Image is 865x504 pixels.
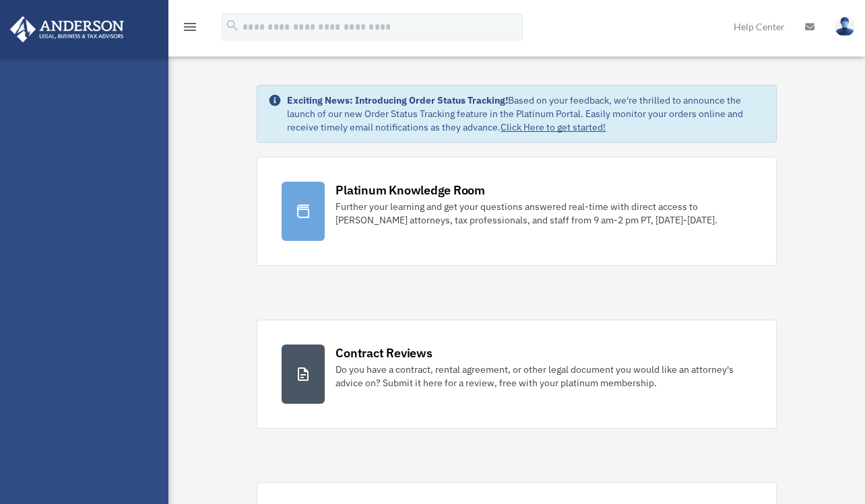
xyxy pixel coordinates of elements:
div: Further your learning and get your questions answered real-time with direct access to [PERSON_NAM... [335,200,751,227]
div: Platinum Knowledge Room [335,182,485,199]
div: Contract Reviews [335,345,432,361]
a: menu [182,24,198,35]
i: search [225,18,240,33]
strong: Exciting News: Introducing Order Status Tracking! [287,94,508,106]
i: menu [182,19,198,35]
div: Do you have a contract, rental agreement, or other legal document you would like an attorney's ad... [335,363,751,390]
a: Click Here to get started! [501,121,606,133]
div: Based on your feedback, we're thrilled to announce the launch of our new Order Status Tracking fe... [287,94,765,134]
a: Contract Reviews Do you have a contract, rental agreement, or other legal document you would like... [257,320,776,429]
img: User Pic [835,17,855,36]
img: Anderson Advisors Platinum Portal [6,16,128,42]
a: Platinum Knowledge Room Further your learning and get your questions answered real-time with dire... [257,157,776,266]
